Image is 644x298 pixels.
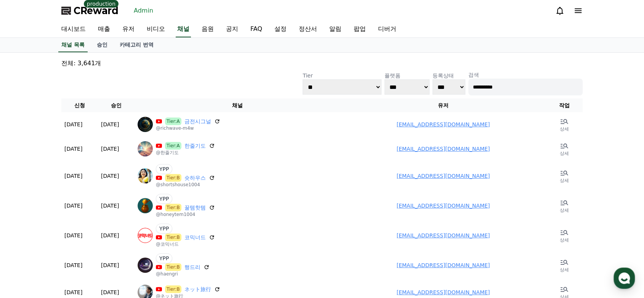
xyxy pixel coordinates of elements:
a: 채널 [176,21,191,37]
span: Tier:B [165,263,181,271]
a: 공지 [220,21,244,37]
a: 상세 [549,140,580,158]
p: [DATE] [101,121,119,128]
a: 매출 [92,21,116,37]
a: [EMAIL_ADDRESS][DOMAIN_NAME] [397,173,490,179]
span: Tier:B [165,204,181,211]
a: 상세 [549,226,580,245]
p: [DATE] [64,232,82,239]
img: 금전시그널 [138,117,153,132]
p: [DATE] [101,202,119,209]
p: @richwave-m4w [156,125,220,131]
p: 상세 [560,237,569,243]
a: Admin [131,5,156,17]
a: 정산서 [293,21,323,37]
span: Tier:B [165,285,181,293]
p: [DATE] [64,202,82,209]
a: 팝업 [348,21,372,37]
p: [DATE] [64,145,82,153]
span: YPP [156,253,172,263]
p: Tier [303,72,381,79]
a: 행드리 [184,263,200,271]
a: ネット旅行 [184,285,211,293]
a: 채널 목록 [58,38,88,52]
th: 승인 [98,98,135,112]
a: [EMAIL_ADDRESS][DOMAIN_NAME] [397,289,490,295]
p: [DATE] [64,121,82,128]
a: 음원 [195,21,220,37]
p: [DATE] [101,172,119,180]
a: 꿀템핫템 [184,204,206,211]
p: @shortshouse1004 [156,182,215,188]
p: 플랫폼 [384,72,429,79]
img: 한줄기도 [138,141,153,156]
a: 상세 [549,167,580,185]
p: [DATE] [101,232,119,239]
span: Tier:A [165,118,181,125]
span: Tier:A [165,142,181,150]
a: 대시보드 [55,21,92,37]
p: [DATE] [101,288,119,296]
th: 유저 [340,98,546,112]
a: Home [2,235,50,254]
th: 신청 [61,98,98,112]
a: 비디오 [141,21,171,37]
a: [EMAIL_ADDRESS][DOMAIN_NAME] [397,121,490,127]
p: [DATE] [101,261,119,269]
a: [EMAIL_ADDRESS][DOMAIN_NAME] [397,203,490,209]
p: 상세 [560,207,569,213]
p: 상세 [560,267,569,273]
a: 승인 [91,38,114,52]
p: 상세 [560,126,569,132]
th: 채널 [135,98,340,112]
a: 유저 [116,21,141,37]
img: 숏하우스 [138,168,153,184]
a: 상세 [549,256,580,274]
p: @한줄기도 [156,150,215,156]
span: Tier:B [165,234,181,241]
span: YPP [156,224,172,234]
p: 전체: 3,641개 [61,59,583,68]
a: 금전시그널 [184,118,211,125]
p: 검색 [468,71,583,79]
span: Home [19,246,33,252]
a: Messages [50,235,98,254]
p: @코믹너드 [156,241,215,247]
a: [EMAIL_ADDRESS][DOMAIN_NAME] [397,262,490,268]
p: [DATE] [101,145,119,153]
p: 등록상태 [433,72,465,79]
span: Messages [63,246,86,253]
p: 상세 [560,177,569,184]
p: @haengri [156,271,210,277]
img: 행드리 [138,258,153,273]
a: FAQ [244,21,268,37]
p: [DATE] [64,261,82,269]
span: YPP [156,164,172,174]
p: @honeytem1004 [156,211,215,217]
span: Tier:B [165,174,181,182]
a: 상세 [549,197,580,215]
a: 디버거 [372,21,402,37]
a: 숏하우스 [184,174,206,182]
span: CReward [74,5,119,17]
img: 코믹너드 [138,228,153,243]
a: Settings [98,235,146,254]
a: 알림 [323,21,348,37]
a: 한줄기도 [184,142,206,150]
a: 카테고리 번역 [114,38,160,52]
a: 코믹너드 [184,234,206,241]
a: [EMAIL_ADDRESS][DOMAIN_NAME] [397,232,490,238]
a: [EMAIL_ADDRESS][DOMAIN_NAME] [397,146,490,152]
span: YPP [156,194,172,204]
p: 상세 [560,150,569,156]
p: [DATE] [64,288,82,296]
th: 작업 [546,98,583,112]
a: 설정 [268,21,293,37]
a: 상세 [549,115,580,134]
img: 꿀템핫템 [138,198,153,213]
a: CReward [61,5,119,17]
span: Settings [113,246,131,252]
p: [DATE] [64,172,82,180]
